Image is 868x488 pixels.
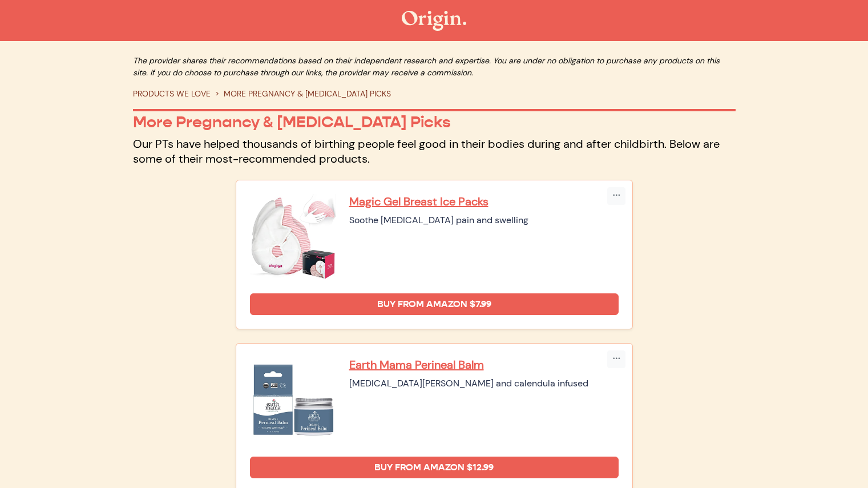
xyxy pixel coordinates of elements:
img: The Origin Shop [402,11,466,31]
li: MORE PREGNANCY & [MEDICAL_DATA] PICKS [211,88,391,100]
a: Buy from Amazon $7.99 [250,293,619,315]
a: Buy from Amazon $12.99 [250,457,619,478]
div: Soothe [MEDICAL_DATA] pain and swelling [349,213,619,227]
img: Magic Gel Breast Ice Packs [250,194,336,280]
p: The provider shares their recommendations based on their independent research and expertise. You ... [133,55,736,79]
p: Our PTs have helped thousands of birthing people feel good in their bodies during and after child... [133,136,736,166]
img: Earth Mama Perineal Balm [250,357,336,443]
a: Magic Gel Breast Ice Packs [349,194,619,209]
a: Earth Mama Perineal Balm [349,357,619,372]
div: [MEDICAL_DATA][PERSON_NAME] and calendula infused [349,377,619,390]
p: More Pregnancy & [MEDICAL_DATA] Picks [133,112,736,132]
a: PRODUCTS WE LOVE [133,88,211,99]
